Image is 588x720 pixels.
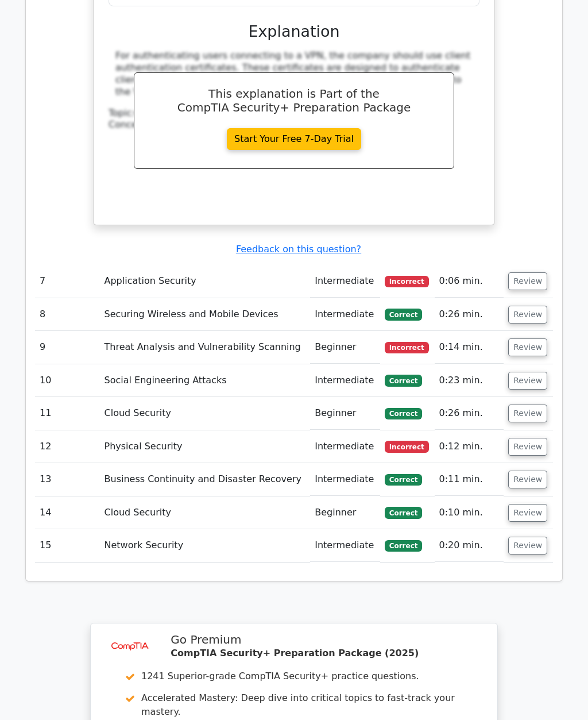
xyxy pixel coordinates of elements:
button: Review [508,272,547,290]
td: Beginner [310,397,380,430]
td: 0:14 min. [435,331,504,364]
button: Review [508,338,547,356]
button: Review [508,372,547,390]
td: 0:10 min. [435,496,504,529]
td: Intermediate [310,529,380,562]
span: Correct [385,507,422,518]
a: Start Your Free 7-Day Trial [227,128,361,150]
td: 9 [35,331,100,364]
td: Intermediate [310,364,380,397]
h3: Explanation [115,22,473,41]
button: Review [508,438,547,456]
td: Intermediate [310,265,380,298]
td: Beginner [310,331,380,364]
div: For authenticating users connecting to a VPN, the company should use client authentication certif... [115,50,473,98]
td: 8 [35,298,100,331]
td: 0:26 min. [435,397,504,430]
button: Review [508,405,547,422]
button: Review [508,504,547,522]
td: 7 [35,265,100,298]
span: Correct [385,309,422,320]
span: Correct [385,474,422,486]
div: Concept: [109,119,479,131]
td: 15 [35,529,100,562]
td: Intermediate [310,463,380,496]
td: Application Security [100,265,311,298]
td: Network Security [100,529,311,562]
td: 0:11 min. [435,463,504,496]
td: 0:06 min. [435,265,504,298]
span: Correct [385,375,422,386]
td: 10 [35,364,100,397]
button: Review [508,471,547,488]
td: 0:12 min. [435,430,504,463]
td: Cloud Security [100,496,311,529]
td: Beginner [310,496,380,529]
td: Threat Analysis and Vulnerability Scanning [100,331,311,364]
button: Review [508,306,547,324]
button: Review [508,537,547,555]
td: 0:23 min. [435,364,504,397]
td: 0:26 min. [435,298,504,331]
td: 14 [35,496,100,529]
td: Physical Security [100,430,311,463]
td: 0:20 min. [435,529,504,562]
td: 13 [35,463,100,496]
span: Incorrect [385,441,429,452]
span: Correct [385,408,422,419]
td: 12 [35,430,100,463]
a: Feedback on this question? [236,244,361,255]
td: Cloud Security [100,397,311,430]
td: Business Continuity and Disaster Recovery [100,463,311,496]
td: Intermediate [310,430,380,463]
td: Securing Wireless and Mobile Devices [100,298,311,331]
span: Correct [385,540,422,552]
td: Social Engineering Attacks [100,364,311,397]
td: 11 [35,397,100,430]
div: Topic: [109,107,479,120]
span: Incorrect [385,342,429,353]
span: Incorrect [385,276,429,287]
td: Intermediate [310,298,380,331]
